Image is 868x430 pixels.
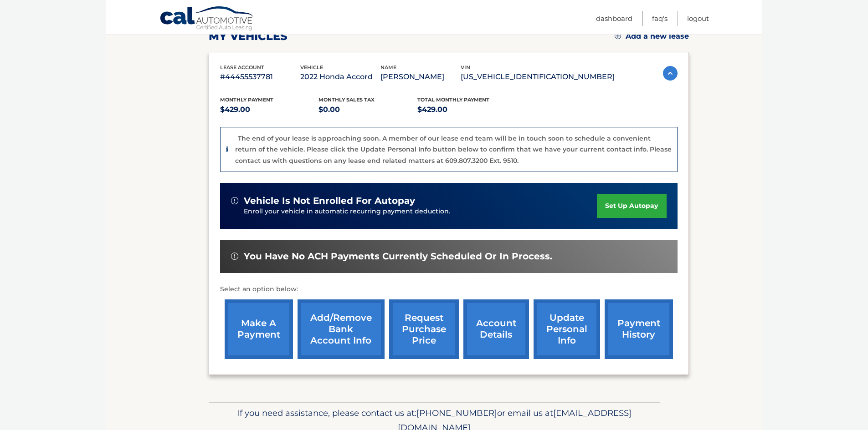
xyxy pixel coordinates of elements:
[235,134,672,165] p: The end of your lease is approaching soon. A member of our lease end team will be in touch soon t...
[615,32,689,41] a: Add a new lease
[534,299,600,359] a: update personal info
[380,71,461,83] p: [PERSON_NAME]
[318,103,417,116] p: $0.00
[389,299,459,359] a: request purchase price
[159,6,255,32] a: Cal Automotive
[244,195,415,207] span: vehicle is not enrolled for autopay
[244,207,597,217] p: Enroll your vehicle in automatic recurring payment deduction.
[220,71,300,83] p: #44455537781
[652,11,668,26] a: FAQ's
[687,11,709,26] a: Logout
[380,64,396,71] span: name
[615,33,621,39] img: add.svg
[417,103,516,116] p: $429.00
[220,64,264,71] span: lease account
[463,299,529,359] a: account details
[596,11,632,26] a: Dashboard
[220,96,273,103] span: Monthly Payment
[416,408,497,418] span: [PHONE_NUMBER]
[461,71,615,83] p: [US_VEHICLE_IDENTIFICATION_NUMBER]
[220,103,319,116] p: $429.00
[220,284,678,295] p: Select an option below:
[300,71,380,83] p: 2022 Honda Accord
[225,299,293,359] a: make a payment
[461,64,470,71] span: vin
[231,253,238,260] img: alert-white.svg
[209,30,288,43] h2: my vehicles
[318,96,375,103] span: Monthly sales Tax
[417,96,489,103] span: Total Monthly Payment
[605,299,673,359] a: payment history
[231,197,238,204] img: alert-white.svg
[244,251,552,262] span: You have no ACH payments currently scheduled or in process.
[597,194,666,218] a: set up autopay
[298,299,385,359] a: Add/Remove bank account info
[663,66,678,81] img: accordion-active.svg
[300,64,323,71] span: vehicle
